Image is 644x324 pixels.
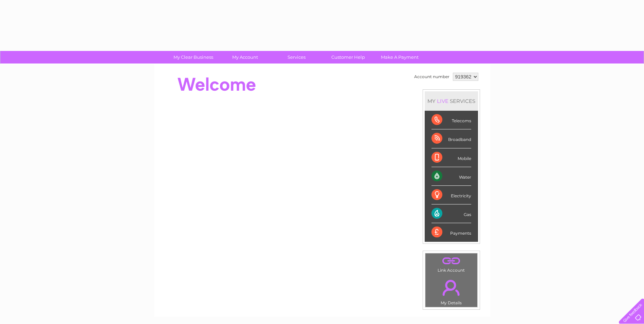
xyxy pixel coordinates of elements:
div: Electricity [431,186,471,204]
div: Payments [431,223,471,241]
div: LIVE [436,98,450,104]
td: Link Account [425,253,478,274]
a: Services [269,51,325,64]
a: . [427,276,476,300]
a: . [427,255,476,267]
div: Telecoms [431,111,471,129]
div: MY SERVICES [425,91,478,111]
a: My Account [217,51,273,64]
td: Account number [412,71,451,83]
div: Water [431,167,471,186]
div: Mobile [431,148,471,167]
td: My Details [425,274,478,307]
a: Make A Payment [372,51,428,64]
div: Broadband [431,129,471,148]
div: Gas [431,204,471,223]
a: My Clear Business [165,51,221,64]
a: Customer Help [320,51,376,64]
